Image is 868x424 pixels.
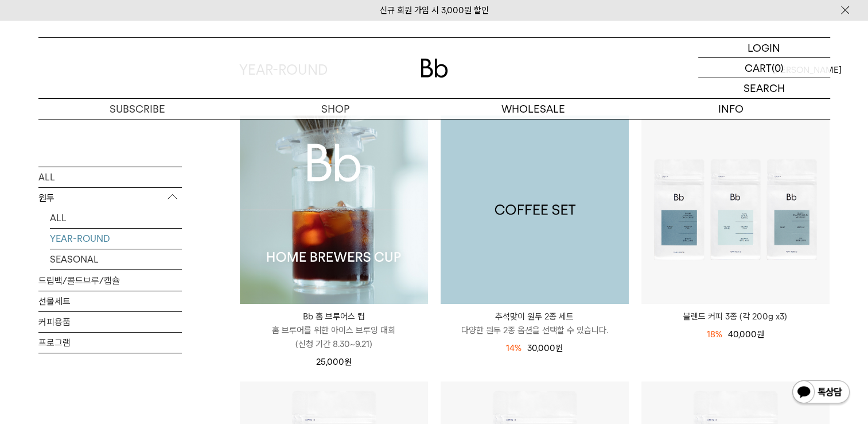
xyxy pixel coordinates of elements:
p: INFO [632,99,830,119]
a: LOGIN [698,38,830,58]
img: 1000001199_add2_013.jpg [441,115,629,304]
a: 프로그램 [38,333,182,353]
a: ALL [50,208,182,228]
a: 블렌드 커피 3종 (각 200g x3) [641,310,830,323]
a: YEAR-ROUND [50,229,182,249]
a: 추석맞이 원두 2종 세트 다양한 원두 2종 옵션을 선택할 수 있습니다. [441,310,629,337]
img: 카카오톡 채널 1:1 채팅 버튼 [791,379,851,407]
a: 선물세트 [38,291,182,311]
span: 원 [555,343,563,353]
a: SHOP [236,99,434,119]
a: 추석맞이 원두 2종 세트 [441,115,629,304]
span: 원 [757,329,764,340]
a: 커피용품 [38,312,182,332]
a: 드립백/콜드브루/캡슐 [38,271,182,291]
p: 다양한 원두 2종 옵션을 선택할 수 있습니다. [441,323,629,337]
p: 홈 브루어를 위한 아이스 브루잉 대회 (신청 기간 8.30~9.21) [240,323,428,351]
span: 원 [344,357,352,367]
img: 블렌드 커피 3종 (각 200g x3) [641,115,830,304]
span: 40,000 [728,329,764,340]
a: SEASONAL [50,249,182,269]
p: Bb 홈 브루어스 컵 [240,310,428,323]
a: CART (0) [698,58,830,78]
a: SUBSCRIBE [38,99,236,119]
p: LOGIN [748,38,780,57]
p: (0) [772,58,784,78]
a: ALL [38,167,182,187]
p: CART [745,58,772,78]
a: 신규 회원 가입 시 3,000원 할인 [380,5,489,16]
p: SEARCH [744,78,785,98]
div: 14% [506,341,521,355]
p: 원두 [38,188,182,209]
p: WHOLESALE [434,99,632,119]
span: 30,000 [527,343,563,353]
img: Bb 홈 브루어스 컵 [240,115,428,304]
span: 25,000 [316,357,352,367]
p: 추석맞이 원두 2종 세트 [441,310,629,323]
div: 18% [707,327,722,341]
img: 로고 [421,59,448,78]
a: Bb 홈 브루어스 컵 홈 브루어를 위한 아이스 브루잉 대회(신청 기간 8.30~9.21) [240,310,428,351]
